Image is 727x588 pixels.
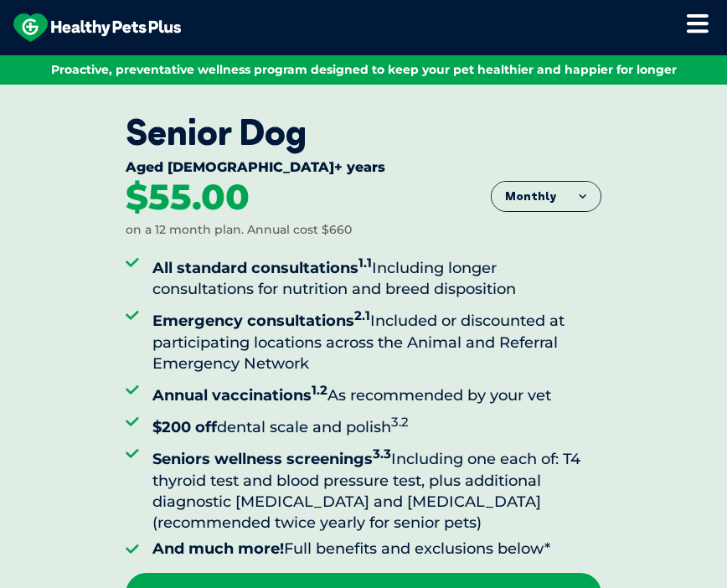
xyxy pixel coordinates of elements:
img: hpp-logo [13,13,181,42]
li: Including one each of: T4 thyroid test and blood pressure test, plus additional diagnostic [MEDIC... [152,443,601,534]
sup: 3.3 [373,446,391,462]
li: Included or discounted at participating locations across the Animal and Referral Emergency Network [152,305,601,374]
div: Aged [DEMOGRAPHIC_DATA]+ years [126,159,601,179]
strong: $200 off [152,418,217,436]
strong: Seniors wellness screenings [152,450,391,468]
sup: 2.1 [354,307,370,323]
span: Proactive, preventative wellness program designed to keep your pet healthier and happier for longer [51,62,677,77]
button: Monthly [492,182,601,212]
strong: Annual vaccinations [152,386,327,405]
strong: And much more! [152,539,284,558]
div: on a 12 month plan. Annual cost $660 [126,222,352,239]
sup: 1.2 [312,382,327,398]
sup: 1.1 [358,255,372,271]
div: $55.00 [126,179,250,216]
li: dental scale and polish [152,411,601,438]
li: As recommended by your vet [152,379,601,406]
li: Full benefits and exclusions below* [152,539,601,560]
li: Including longer consultations for nutrition and breed disposition [152,252,601,300]
strong: Emergency consultations [152,312,370,330]
strong: All standard consultations [152,259,372,277]
div: Senior Dog [126,111,601,153]
sup: 3.2 [391,414,409,430]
